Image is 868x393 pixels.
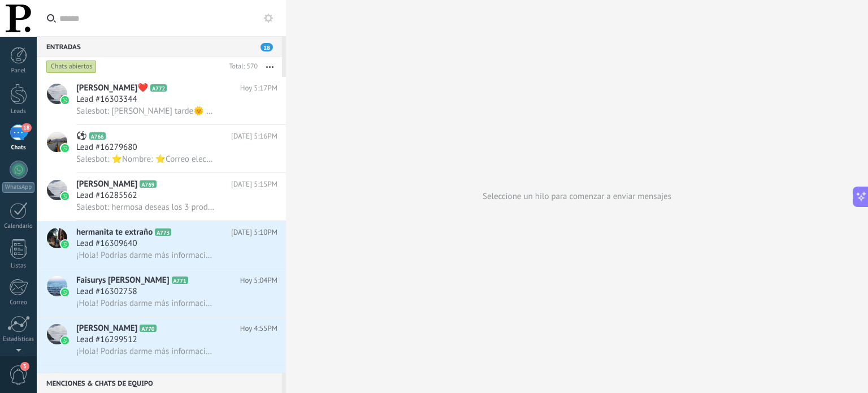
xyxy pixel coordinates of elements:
[61,96,69,104] img: icon
[2,223,35,230] div: Calendario
[76,83,148,94] span: [PERSON_NAME]❤️
[140,180,156,188] span: A769
[2,262,35,270] div: Listas
[2,336,35,343] div: Estadísticas
[240,275,277,286] span: Hoy 5:04PM
[37,36,282,57] div: Entradas
[76,346,215,357] span: ¡Hola! Podrías darme más información de...
[37,221,286,269] a: avatariconhermanita te extrañoA773[DATE] 5:10PMLead #16309640¡Hola! Podrías darme más información...
[61,192,69,200] img: icon
[155,228,171,236] span: A773
[37,317,286,365] a: avataricon[PERSON_NAME]A770Hoy 4:55PMLead #16299512¡Hola! Podrías darme más información de...
[231,371,277,382] span: [DATE] 4:47PM
[261,43,273,51] span: 18
[37,173,286,221] a: avataricon[PERSON_NAME]A769[DATE] 5:15PMLead #16285562Salesbot: hermosa deseas los 3 productos ?
[76,275,170,286] span: Faisurys [PERSON_NAME]
[2,299,35,306] div: Correo
[37,77,286,124] a: avataricon[PERSON_NAME]❤️A772Hoy 5:17PMLead #16303344Salesbot: [PERSON_NAME] tarde🌞 mi nombre es ...
[76,190,137,201] span: Lead #16285562
[240,83,277,94] span: Hoy 5:17PM
[76,179,137,190] span: [PERSON_NAME]
[76,131,87,142] span: ⚽️
[76,298,215,309] span: ¡Hola! Podrías darme más información de...
[2,67,35,75] div: Panel
[20,362,29,371] span: 3
[240,323,277,334] span: Hoy 4:55PM
[76,142,137,153] span: Lead #16279680
[76,371,105,382] span: Sabiana
[76,238,137,249] span: Lead #16309640
[2,182,34,193] div: WhatsApp
[76,334,137,346] span: Lead #16299512
[37,373,282,393] div: Menciones & Chats de equipo
[37,269,286,317] a: avatariconFaisurys [PERSON_NAME]A771Hoy 5:04PMLead #16302758¡Hola! Podrías darme más información ...
[231,227,277,238] span: [DATE] 5:10PM
[76,286,137,297] span: Lead #16302758
[61,144,69,152] img: icon
[2,144,35,152] div: Chats
[224,61,258,72] div: Total: 570
[231,179,277,190] span: [DATE] 5:15PM
[76,323,137,334] span: [PERSON_NAME]
[140,325,156,332] span: A770
[150,84,167,92] span: A772
[61,240,69,248] img: icon
[231,131,277,142] span: [DATE] 5:16PM
[89,132,106,140] span: A766
[172,277,188,284] span: A771
[76,250,215,261] span: ¡Hola! Podrías darme más información de...
[76,106,215,116] span: Salesbot: [PERSON_NAME] tarde🌞 mi nombre es [PERSON_NAME] y te voy a estar atendiendo Cuéntame, ¿...
[46,60,97,74] div: Chats abiertos
[21,123,31,132] span: 18
[37,125,286,172] a: avataricon⚽️A766[DATE] 5:16PMLead #16279680Salesbot: ⭐️Nombre: ⭐️Correo electrónico: ⭐️Dirección:...
[76,227,153,238] span: hermanita te extraño
[258,57,282,77] button: Más
[76,94,137,105] span: Lead #16303344
[76,154,215,165] span: Salesbot: ⭐️Nombre: ⭐️Correo electrónico: ⭐️Dirección: ⭐️Barrio: ⭐️Ciudad: ⭐️Punto de referencia:...
[61,288,69,296] img: icon
[61,336,69,344] img: icon
[76,202,215,213] span: Salesbot: hermosa deseas los 3 productos ?
[2,108,35,115] div: Leads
